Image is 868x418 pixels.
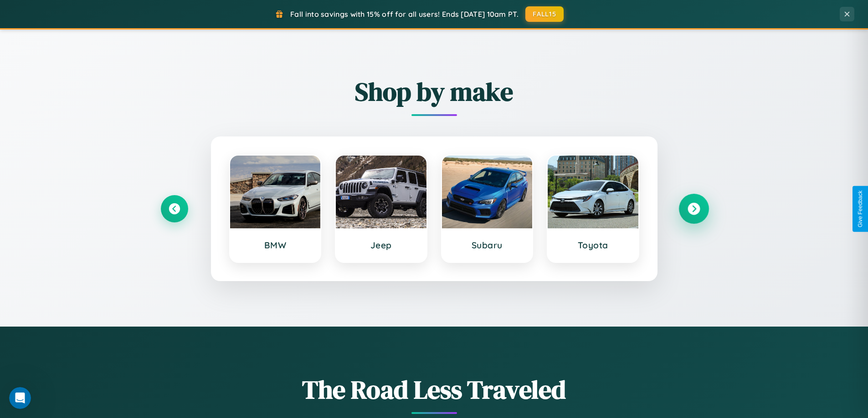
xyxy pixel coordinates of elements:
h3: Jeep [345,240,417,251]
h2: Shop by make [161,74,708,109]
button: FALL15 [525,6,564,22]
h3: Subaru [451,240,524,251]
h3: Toyota [557,240,629,251]
span: Fall into savings with 15% off for all users! Ends [DATE] 10am PT. [290,10,519,19]
iframe: Intercom live chat [9,387,31,409]
h3: BMW [239,240,312,251]
h1: The Road Less Traveled [161,372,708,407]
div: Give Feedback [857,191,863,227]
